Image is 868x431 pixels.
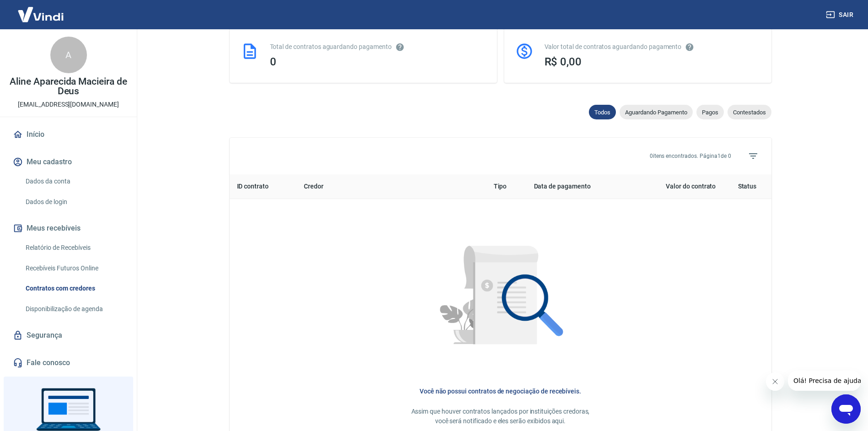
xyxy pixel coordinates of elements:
span: Contestados [728,109,771,116]
img: Nenhum item encontrado [416,214,585,383]
th: Valor do contrato [630,174,723,199]
div: Valor total de contratos aguardando pagamento [545,42,760,52]
span: Aguardando Pagamento [620,109,693,116]
a: Segurança [11,325,126,345]
div: A [50,37,87,73]
a: Recebíveis Futuros Online [22,259,126,278]
th: Status [723,174,771,199]
th: ID contrato [230,174,297,199]
a: Fale conosco [11,353,126,373]
span: Assim que houver contratos lançados por instituições credoras, você será notificado e eles serão ... [411,408,590,425]
button: Meu cadastro [11,152,126,172]
th: Data de pagamento [527,174,630,199]
iframe: Botão para abrir a janela de mensagens [831,394,861,424]
svg: Esses contratos não se referem à Vindi, mas sim a outras instituições. [395,43,404,52]
iframe: Mensagem da empresa [788,371,861,391]
a: Contratos com credores [22,279,126,298]
a: Início [11,124,126,145]
iframe: Fechar mensagem [766,372,784,391]
a: Dados da conta [22,172,126,191]
span: R$ 0,00 [545,55,582,68]
div: Aguardando Pagamento [620,105,693,119]
p: [EMAIL_ADDRESS][DOMAIN_NAME] [18,100,119,109]
p: Aline Aparecida Macieira de Deus [7,77,129,96]
svg: O valor comprometido não se refere a pagamentos pendentes na Vindi e sim como garantia a outras i... [685,43,694,52]
button: Sair [824,6,857,23]
div: Contestados [728,105,771,119]
a: Disponibilização de agenda [22,300,126,318]
span: Pagos [696,109,724,116]
div: Pagos [696,105,724,119]
a: Dados de login [22,193,126,211]
span: Olá! Precisa de ajuda? [5,6,77,14]
div: 0 [270,55,486,68]
button: Meus recebíveis [11,218,126,238]
a: Relatório de Recebíveis [22,238,126,257]
img: Vindi [11,0,70,28]
span: Filtros [742,145,764,167]
h6: Você não possui contratos de negociação de recebíveis. [244,387,757,396]
div: Todos [589,105,616,119]
th: Tipo [486,174,527,199]
p: 0 itens encontrados. Página 1 de 0 [650,152,731,160]
div: Total de contratos aguardando pagamento [270,42,486,52]
span: Todos [589,109,616,116]
th: Credor [297,174,486,199]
